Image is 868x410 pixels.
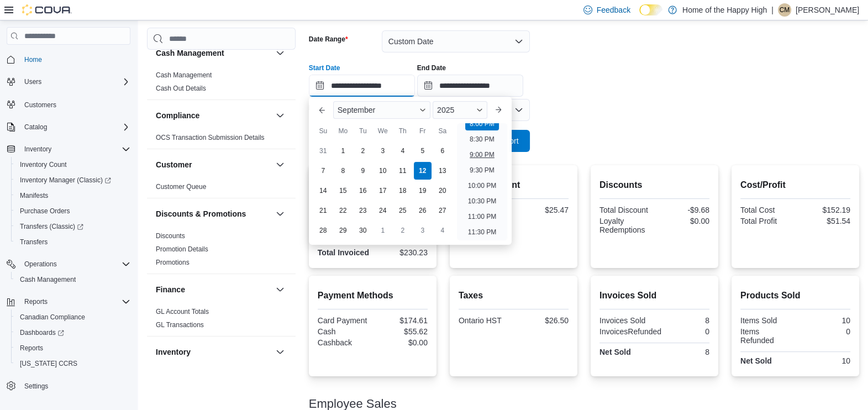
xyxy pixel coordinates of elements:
[22,4,72,15] img: Cova
[314,202,332,219] div: day-21
[156,48,271,59] button: Cash Management
[599,178,709,192] h2: Discounts
[273,283,287,296] button: Finance
[20,120,51,134] button: Catalog
[599,217,653,234] div: Loyalty Redemptions
[24,297,48,306] span: Reports
[273,158,287,171] button: Customer
[374,202,392,219] div: day-24
[656,217,709,225] div: $0.00
[156,84,206,93] span: Cash Out Details
[656,348,709,356] div: 8
[156,232,185,240] a: Discounts
[740,327,793,345] div: Items Refunded
[797,217,850,225] div: $51.54
[515,206,569,214] div: $25.47
[465,117,499,130] li: 8:00 PM
[394,162,412,180] div: day-11
[394,182,412,199] div: day-18
[20,295,130,308] span: Reports
[780,3,790,17] span: CM
[382,30,530,52] button: Custom Date
[24,101,56,109] span: Customers
[15,311,90,324] a: Canadian Compliance
[156,308,209,316] a: GL Account Totals
[15,204,130,218] span: Purchase Orders
[156,259,190,266] a: Promotions
[147,131,296,149] div: Compliance
[156,71,212,79] a: Cash Management
[156,134,265,141] a: OCS Transaction Submission Details
[434,142,451,160] div: day-6
[15,220,130,233] span: Transfers (Classic)
[309,35,348,44] label: Date Range
[15,341,130,355] span: Reports
[656,316,709,325] div: 8
[374,222,392,239] div: day-1
[20,275,76,284] span: Cash Management
[156,208,246,219] h3: Discounts & Promotions
[2,119,135,135] button: Catalog
[11,340,135,356] button: Reports
[156,320,204,329] span: GL Transactions
[20,359,77,368] span: [US_STATE] CCRS
[156,183,206,191] a: Customer Queue
[599,316,653,325] div: Invoices Sold
[156,110,199,121] h3: Compliance
[314,142,332,160] div: day-31
[597,4,630,15] span: Feedback
[464,210,501,223] li: 11:00 PM
[156,307,209,316] span: GL Account Totals
[24,123,47,132] span: Catalog
[24,260,57,269] span: Operations
[394,142,412,160] div: day-4
[2,51,135,67] button: Home
[156,159,192,170] h3: Customer
[459,316,512,325] div: Ontario HST
[20,191,48,200] span: Manifests
[156,159,271,170] button: Customer
[20,120,130,134] span: Catalog
[796,3,859,17] p: [PERSON_NAME]
[318,248,369,257] strong: Total Invoiced
[334,202,352,219] div: day-22
[797,206,850,214] div: $152.19
[740,289,850,302] h2: Products Sold
[20,53,46,66] a: Home
[11,157,135,172] button: Inventory Count
[656,206,709,214] div: -$9.68
[333,101,430,119] div: Button. Open the month selector. September is currently selected.
[20,313,85,322] span: Canadian Compliance
[11,272,135,287] button: Cash Management
[464,225,501,239] li: 11:30 PM
[15,273,80,286] a: Cash Management
[156,110,271,121] button: Compliance
[599,206,653,214] div: Total Discount
[15,174,130,187] span: Inventory Manager (Classic)
[156,85,206,92] a: Cash Out Details
[156,133,265,142] span: OCS Transaction Submission Details
[147,229,296,274] div: Discounts & Promotions
[740,316,793,325] div: Items Sold
[318,338,371,347] div: Cashback
[15,235,130,249] span: Transfers
[417,75,523,97] input: Press the down key to open a popover containing a calendar.
[156,232,185,240] span: Discounts
[24,382,48,391] span: Settings
[15,326,130,339] span: Dashboards
[771,3,774,17] p: |
[334,162,352,180] div: day-8
[314,222,332,239] div: day-28
[639,4,662,16] input: Dark Mode
[797,327,850,336] div: 0
[20,257,61,271] button: Operations
[20,75,130,88] span: Users
[414,142,432,160] div: day-5
[11,219,135,234] a: Transfers (Classic)
[434,162,451,180] div: day-13
[20,379,130,393] span: Settings
[354,142,372,160] div: day-2
[273,46,287,60] button: Cash Management
[797,316,850,325] div: 10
